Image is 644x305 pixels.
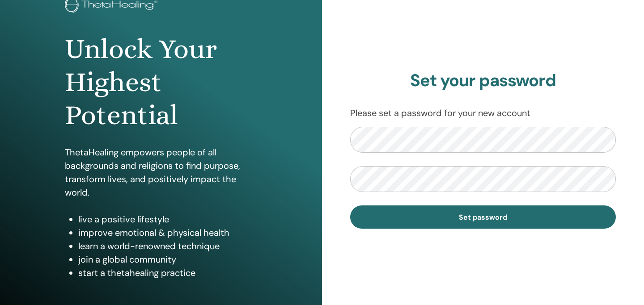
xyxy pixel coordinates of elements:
li: live a positive lifestyle [78,213,257,226]
button: Set password [350,205,616,229]
li: join a global community [78,253,257,266]
li: learn a world-renowned technique [78,239,257,253]
li: start a thetahealing practice [78,266,257,280]
p: Please set a password for your new account [350,106,616,120]
span: Set password [459,213,507,222]
li: improve emotional & physical health [78,226,257,239]
h2: Set your password [350,71,616,91]
p: ThetaHealing empowers people of all backgrounds and religions to find purpose, transform lives, a... [65,146,257,199]
h1: Unlock Your Highest Potential [65,33,257,132]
